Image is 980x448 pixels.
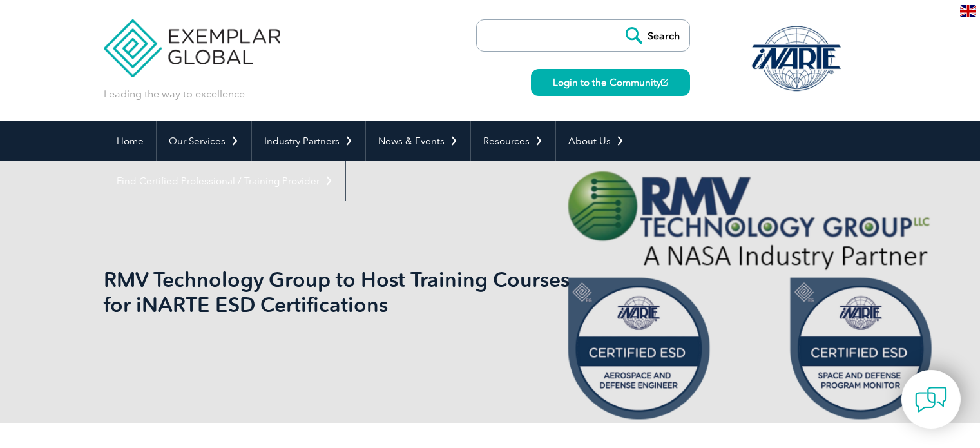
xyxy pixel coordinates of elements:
[104,267,599,317] h1: RMV Technology Group to Host Training Courses for iNARTE ESD Certifications
[157,121,251,161] a: Our Services
[366,121,470,161] a: News & Events
[556,121,637,161] a: About Us
[661,79,668,86] img: open_square.png
[252,121,365,161] a: Industry Partners
[619,20,689,51] input: Search
[104,161,345,201] a: Find Certified Professional / Training Provider
[915,384,947,416] img: contact-chat.png
[531,69,690,96] a: Login to the Community
[960,5,976,17] img: en
[471,121,555,161] a: Resources
[104,87,245,101] p: Leading the way to excellence
[104,121,156,161] a: Home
